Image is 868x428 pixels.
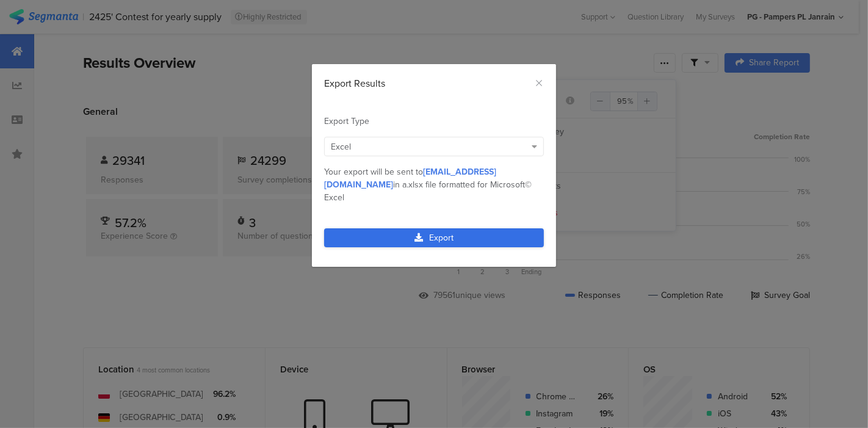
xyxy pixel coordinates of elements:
div: Export Results [324,76,544,90]
div: Export Type [324,115,544,128]
span: Excel [331,140,351,153]
div: dialog [312,64,556,267]
span: .xlsx file formatted for Microsoft© Excel [324,178,532,204]
button: Close [534,76,544,90]
span: [EMAIL_ADDRESS][DOMAIN_NAME] [324,165,496,191]
div: Your export will be sent to in a [324,165,544,204]
a: Export [324,228,544,247]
